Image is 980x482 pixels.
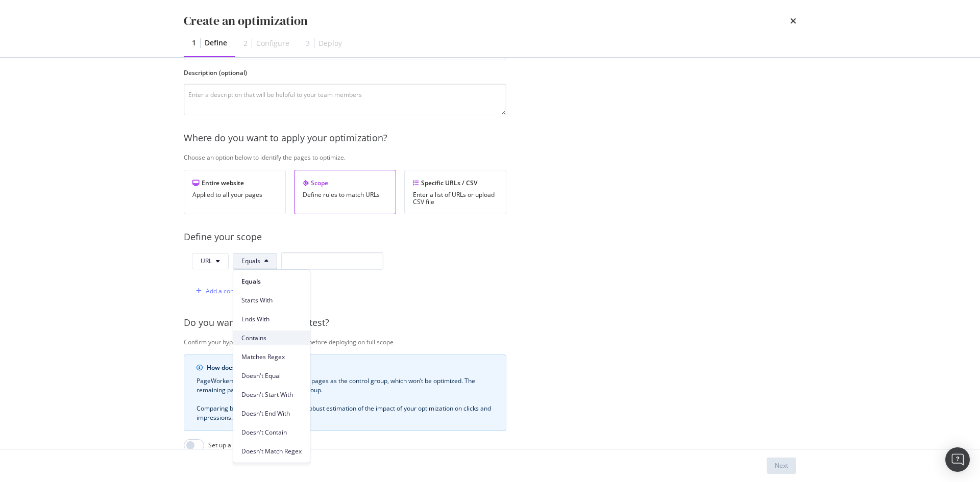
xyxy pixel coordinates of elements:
span: Doesn't Contain [241,428,302,437]
div: Define [205,38,227,48]
div: Where do you want to apply your optimization? [184,132,847,145]
div: 3 [306,38,310,48]
div: Scope [303,179,387,187]
span: Matches Regex [241,352,302,362]
div: Deploy [318,38,342,48]
span: Equals [241,257,260,265]
div: Add a condition [206,287,250,295]
div: Set up a split test [208,441,257,449]
div: PageWorkers will randomly select X% of pages as the control group, which won’t be optimized. The ... [197,376,494,422]
span: Doesn't Equal [241,371,302,380]
span: Doesn't Start With [241,390,302,399]
span: Starts With [241,296,302,305]
div: Entire website [192,179,277,187]
div: Define rules to match URLs [303,191,387,198]
div: Next [775,461,788,470]
div: Open Intercom Messenger [945,447,970,472]
div: times [790,12,796,30]
div: Applied to all your pages [192,191,277,198]
div: Confirm your hypothesis on a variant group before deploying on full scope [184,338,847,346]
div: Specific URLs / CSV [413,179,498,187]
span: URL [201,257,212,265]
span: Doesn't Match Regex [241,447,302,456]
button: URL [192,253,229,269]
div: Define your scope [184,231,847,244]
div: Create an optimization [184,12,308,30]
div: 2 [243,38,248,48]
div: info banner [184,354,506,431]
button: Add a condition [192,283,250,299]
span: Contains [241,334,302,343]
div: 1 [192,38,196,48]
span: Doesn't End With [241,409,302,418]
div: Choose an option below to identify the pages to optimize. [184,153,847,162]
span: Ends With [241,315,302,324]
div: How does it work? [207,363,494,372]
div: Configure [256,38,289,48]
div: Do you want to set up a split test? [184,316,847,329]
button: Next [767,458,796,474]
label: Description (optional) [184,68,506,77]
button: Equals [233,253,277,269]
div: Enter a list of URLs or upload CSV file [413,191,498,206]
span: Equals [241,277,302,286]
